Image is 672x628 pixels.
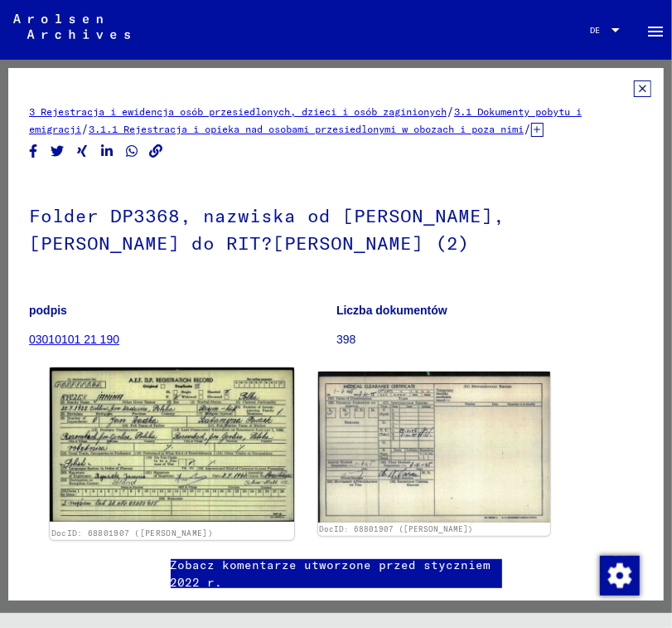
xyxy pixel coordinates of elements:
[318,372,551,522] img: 002.jpg
[639,13,672,46] button: Przełącz nawigację boczną
[336,304,447,317] font: Liczba dokumentów
[590,25,600,36] font: DE
[147,141,165,162] button: Kopiuj link
[319,524,473,533] a: DocID: 68801907 ([PERSON_NAME])
[50,368,294,522] img: 001.jpg
[29,105,447,118] a: 3 Rejestracja i ewidencja osób przesiedlonych, dzieci i osób zaginionych
[171,557,491,590] font: Zobacz komentarze utworzone przed styczniem 2022 r.
[29,204,505,255] font: Folder DP3368, nazwiska od [PERSON_NAME], [PERSON_NAME] do RIT?[PERSON_NAME] (2)
[336,333,355,346] font: 398
[89,123,524,135] a: 3.1.1 Rejestracja i opieka nad osobami przesiedlonymi w obozach i poza nimi
[51,528,213,538] a: DocID: 68801907 ([PERSON_NAME])
[171,557,502,591] a: Zobacz komentarze utworzone przed styczniem 2022 r.
[29,304,67,317] font: podpis
[29,333,119,346] a: 03010101 21 190
[600,556,640,596] img: Zmiana zgody
[25,141,42,162] button: Udostępnij na Facebooku
[123,141,141,162] button: Udostępnij na WhatsAppie
[447,104,454,119] font: /
[13,14,130,39] img: Arolsen_neg.svg
[99,141,116,162] button: Udostępnij na LinkedIn
[524,121,531,136] font: /
[74,141,91,162] button: Udostępnij na Xing
[645,22,665,41] mat-icon: Side nav toggle icon
[81,121,89,136] font: /
[49,141,66,162] button: Udostępnij na Twitterze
